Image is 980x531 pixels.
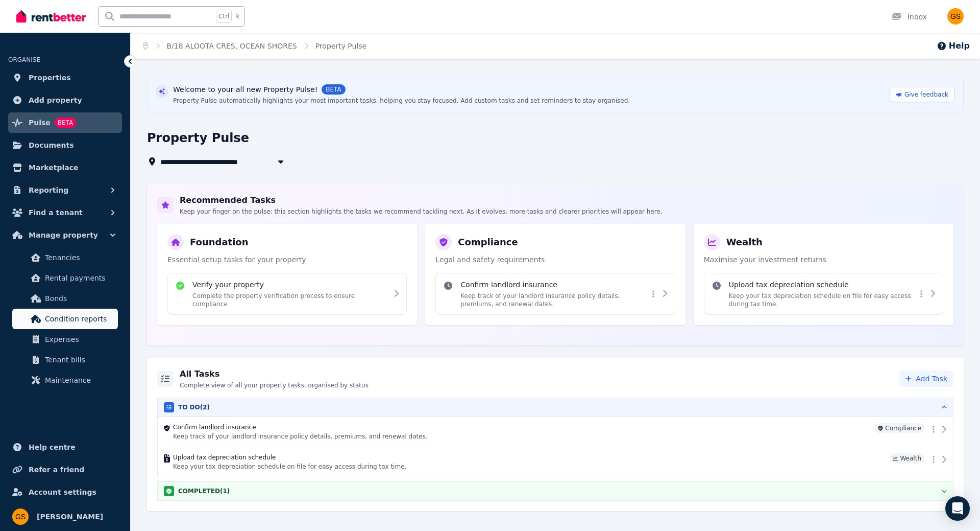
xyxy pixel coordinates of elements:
span: ORGANISE [8,56,40,63]
h4: Upload tax depreciation schedule [729,280,916,290]
span: Properties [29,72,71,84]
span: Expenses [45,333,114,345]
span: Rental payments [45,272,114,284]
a: Refer a friend [8,459,122,480]
h4: Upload tax depreciation schedule [173,453,886,461]
div: Inbox [891,12,927,22]
button: TO DO(2) [158,398,953,417]
span: Help centre [29,441,76,453]
h3: Compliance [458,235,518,249]
div: Open Intercom Messenger [945,496,970,521]
button: More options [928,423,939,435]
img: RentBetter [16,9,86,24]
a: B/18 ALOOTA CRES, OCEAN SHORES [167,42,297,50]
span: Find a tenant [29,206,83,219]
span: Account settings [29,486,96,498]
button: Help [937,40,970,52]
span: BETA [55,118,76,128]
span: Condition reports [45,313,114,325]
nav: Breadcrumb [131,33,379,59]
button: More options [928,453,939,466]
button: Manage property [8,225,122,245]
span: Wealth [890,453,924,464]
span: Ctrl [216,10,232,23]
a: Give feedback [890,87,955,102]
h3: Foundation [190,235,249,249]
a: Tenant bills [12,350,118,370]
a: Help centre [8,437,122,457]
button: COMPLETED(1) [158,482,953,500]
span: Welcome to your all new Property Pulse! [173,84,317,95]
div: Verify your propertyComplete the property verification process to ensure compliance [167,273,407,315]
button: Reporting [8,180,122,200]
h4: Confirm landlord insurance [173,423,871,431]
span: k [236,12,239,20]
button: Find a tenant [8,202,122,223]
a: Tenancies [12,247,118,268]
h3: Wealth [726,235,763,249]
span: Compliance [875,423,924,433]
span: Give feedback [904,90,948,99]
p: Maximise your investment returns [704,255,943,265]
p: Keep track of your landlord insurance policy details, premiums, and renewal dates. [173,432,871,441]
span: Manage property [29,229,98,241]
span: Marketplace [29,161,78,174]
h1: Property Pulse [147,130,249,146]
p: Complete the property verification process to ensure compliance [192,292,388,308]
a: Add property [8,90,122,110]
span: Documents [29,139,74,151]
a: Marketplace [8,157,122,178]
span: Tenancies [45,251,114,264]
img: GURBHEJ SEKHON [12,509,29,525]
span: Add Task [916,374,947,384]
h4: Confirm landlord insurance [460,280,648,290]
button: More options [916,288,926,300]
h3: COMPLETED ( 1 ) [178,487,230,495]
button: Add Task [899,371,953,387]
span: Add property [29,94,82,106]
a: Maintenance [12,370,118,390]
p: Keep track of your landlord insurance policy details, premiums, and renewal dates. [460,292,648,308]
span: Tenant bills [45,354,114,366]
div: Confirm landlord insuranceKeep track of your landlord insurance policy details, premiums, and ren... [435,273,675,315]
h2: Recommended Tasks [180,194,663,206]
span: BETA [322,84,345,95]
img: GURBHEJ SEKHON [947,8,964,25]
span: Bonds [45,292,114,305]
p: Keep your tax depreciation schedule on file for easy access during tax time. [729,292,916,308]
a: Condition reports [12,309,118,329]
h3: TO DO ( 2 ) [178,403,210,411]
p: Keep your finger on the pulse: this section highlights the tasks we recommend tackling next. As i... [180,207,663,216]
a: Account settings [8,482,122,502]
h4: Verify your property [192,280,388,290]
button: More options [648,288,658,300]
span: Reporting [29,184,68,196]
h2: All Tasks [180,368,369,380]
span: [PERSON_NAME] [37,511,103,523]
a: Bonds [12,288,118,309]
a: Property Pulse [315,42,367,50]
span: Pulse [29,117,51,129]
a: Expenses [12,329,118,350]
p: Legal and safety requirements [435,255,675,265]
span: Maintenance [45,374,114,386]
div: Property Pulse automatically highlights your most important tasks, helping you stay focused. Add ... [173,97,630,105]
a: Rental payments [12,268,118,288]
p: Essential setup tasks for your property [167,255,407,265]
span: Refer a friend [29,464,84,476]
p: Complete view of all your property tasks, organised by status [180,381,369,389]
div: Upload tax depreciation scheduleKeep your tax depreciation schedule on file for easy access durin... [704,273,943,315]
a: Properties [8,67,122,88]
p: Keep your tax depreciation schedule on file for easy access during tax time. [173,463,886,471]
a: Documents [8,135,122,155]
a: PulseBETA [8,112,122,133]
